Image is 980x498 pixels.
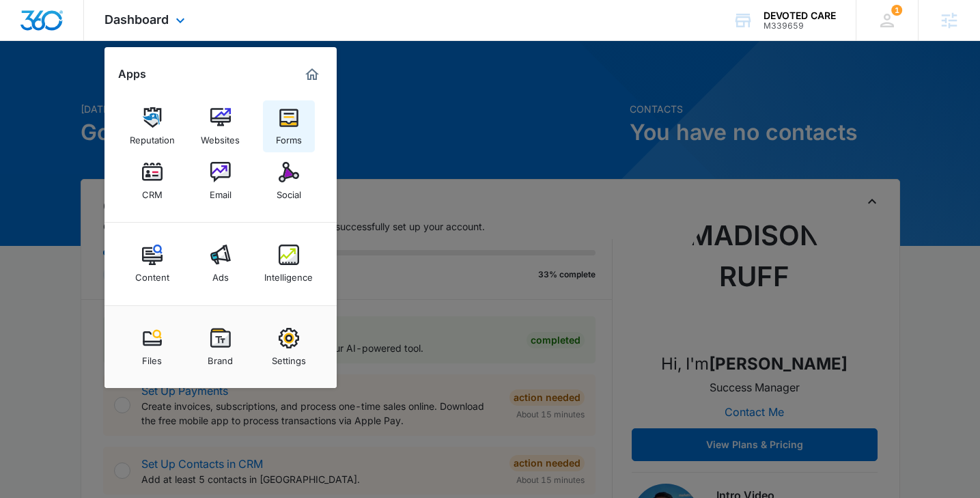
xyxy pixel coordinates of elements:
[301,64,323,85] a: Marketing 360® Dashboard
[201,128,240,146] div: Websites
[263,238,315,290] a: Intelligence
[104,12,169,27] span: Dashboard
[142,348,162,366] div: Files
[277,182,301,200] div: Social
[118,68,146,81] h2: Apps
[142,182,163,200] div: CRM
[263,100,315,152] a: Forms
[891,5,902,16] span: 1
[212,265,229,283] div: Ads
[126,321,178,373] a: Files
[276,128,302,146] div: Forms
[195,238,247,290] a: Ads
[210,182,232,200] div: Email
[195,321,247,373] a: Brand
[263,155,315,207] a: Social
[195,155,247,207] a: Email
[135,265,169,283] div: Content
[208,348,233,366] div: Brand
[264,265,313,283] div: Intelligence
[126,238,178,290] a: Content
[195,100,247,152] a: Websites
[891,5,902,16] div: notifications count
[126,100,178,152] a: Reputation
[764,10,836,21] div: account name
[263,321,315,373] a: Settings
[764,21,836,31] div: account id
[126,155,178,207] a: CRM
[130,128,175,146] div: Reputation
[272,348,306,366] div: Settings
